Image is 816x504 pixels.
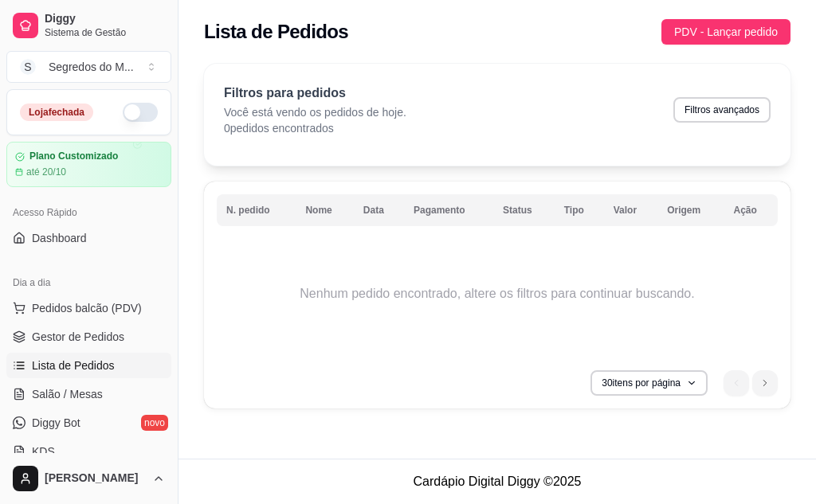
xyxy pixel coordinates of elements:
[724,194,778,226] th: Ação
[20,59,36,75] span: S
[6,295,171,321] button: Pedidos balcão (PDV)
[32,329,124,345] span: Gestor de Pedidos
[32,300,142,316] span: Pedidos balcão (PDV)
[32,443,55,459] span: KDS
[217,230,778,357] td: Nenhum pedido encontrado, altere os filtros para continuar buscando.
[6,439,171,464] a: KDS
[657,194,724,226] th: Origem
[123,103,158,122] button: Alterar Status
[45,471,146,486] span: [PERSON_NAME]
[6,225,171,251] a: Dashboard
[29,150,118,162] article: Plano Customizado
[354,194,404,226] th: Data
[6,142,171,187] a: Plano Customizadoaté 20/10
[6,410,171,436] a: Diggy Botnovo
[204,19,348,45] h2: Lista de Pedidos
[752,370,778,396] li: next page button
[6,51,171,83] button: Select a team
[32,415,80,431] span: Diggy Bot
[296,194,353,226] th: Nome
[45,12,165,26] span: Diggy
[6,200,171,225] div: Acesso Rápido
[26,166,66,178] article: até 20/10
[20,104,93,121] div: Loja fechada
[224,84,406,103] p: Filtros para pedidos
[217,194,296,226] th: N. pedido
[555,194,604,226] th: Tipo
[178,459,816,504] footer: Cardápio Digital Diggy © 2025
[32,357,115,373] span: Lista de Pedidos
[716,362,786,404] nav: pagination navigation
[493,194,555,226] th: Status
[6,353,171,378] a: Lista de Pedidos
[45,26,165,39] span: Sistema de Gestão
[6,6,171,45] a: DiggySistema de Gestão
[32,230,87,246] span: Dashboard
[674,23,778,41] span: PDV - Lançar pedido
[6,270,171,295] div: Dia a dia
[590,370,708,396] button: 30itens por página
[6,324,171,350] a: Gestor de Pedidos
[49,59,134,75] div: Segredos do M ...
[6,381,171,407] a: Salão / Mesas
[604,194,657,226] th: Valor
[673,97,771,123] button: Filtros avançados
[404,194,493,226] th: Pagamento
[224,120,406,136] p: 0 pedidos encontrados
[6,459,171,498] button: [PERSON_NAME]
[661,19,790,45] button: PDV - Lançar pedido
[224,104,406,120] p: Você está vendo os pedidos de hoje.
[32,386,103,402] span: Salão / Mesas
